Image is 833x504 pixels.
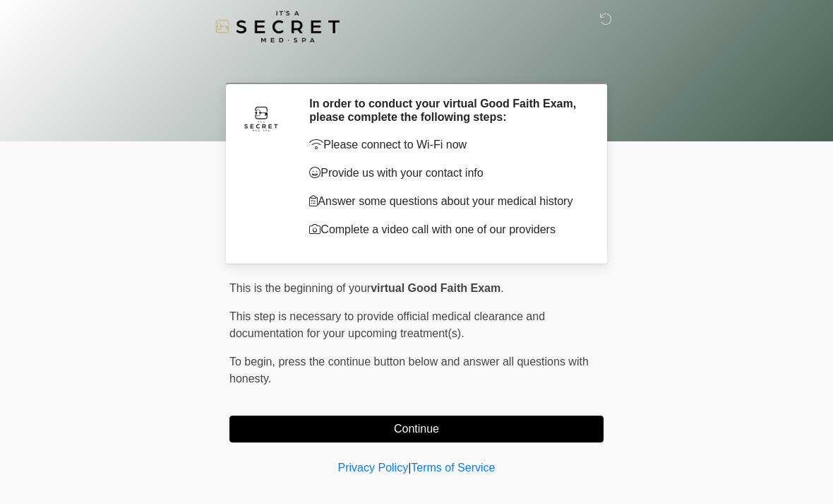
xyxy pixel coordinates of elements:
span: To begin, [229,356,278,368]
a: Terms of Service [411,462,495,474]
span: . [501,282,503,294]
strong: virtual Good Faith Exam [371,282,501,294]
img: Agent Avatar [240,97,282,139]
p: Please connect to Wi-Fi now [309,136,582,153]
a: | [408,462,411,474]
a: Privacy Policy [338,462,409,474]
p: Answer some questions about your medical history [309,193,582,210]
p: Complete a video call with one of our providers [309,221,582,238]
img: It's A Secret Med Spa Logo [215,11,340,42]
h1: ‎ ‎ [219,51,614,77]
span: This is the beginning of your [229,282,371,294]
span: press the continue button below and answer all questions with honesty. [229,356,589,385]
button: Continue [229,416,604,443]
p: Provide us with your contact info [309,165,582,182]
span: This step is necessary to provide official medical clearance and documentation for your upcoming ... [229,310,545,339]
h2: In order to conduct your virtual Good Faith Exam, please complete the following steps: [309,97,582,124]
